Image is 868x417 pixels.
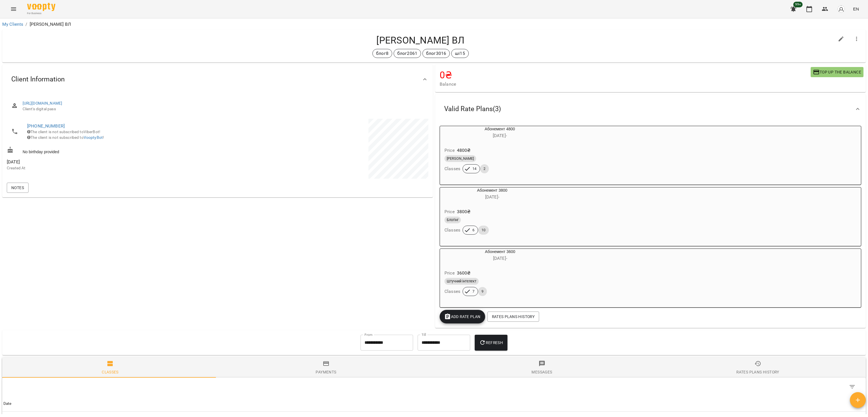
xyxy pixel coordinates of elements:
div: блог2061 [394,49,421,58]
div: Valid Rate Plans(3) [435,94,866,124]
span: [PERSON_NAME] [444,156,476,161]
h6: Price [444,269,455,277]
img: Voopty Logo [27,3,55,11]
span: Add Rate plan [444,313,481,320]
div: ші15 [451,49,469,58]
span: 9 [478,289,487,294]
button: Абонемент 3800[DATE]- Price3800₴БлогінгClasses610 [440,187,544,241]
img: avatar_s.png [837,5,845,13]
div: Абонемент 4800 [440,126,560,140]
div: Client Information [2,65,433,94]
p: 3800 ₴ [457,208,471,215]
h6: Price [444,146,455,154]
span: Блогінг [444,217,461,222]
div: Sort [3,400,12,407]
h4: 0 ₴ [440,69,811,81]
span: Notes [11,184,24,191]
a: VooptyBot [84,135,103,140]
h6: Classes [444,165,460,173]
p: 4800 ₴ [457,147,471,154]
p: [PERSON_NAME] ВЛ [30,21,71,28]
span: Refresh [479,339,503,346]
span: EN [853,6,859,12]
div: Rates Plans History [736,369,779,375]
span: 2 [480,166,489,171]
button: Абонемент 3600[DATE]- Price3600₴Штучний інтелектClasses79 [440,249,560,303]
p: 3600 ₴ [457,270,471,276]
button: Абонемент 4800[DATE]- Price4800₴[PERSON_NAME]Classes142 [440,126,560,180]
span: Client Information [11,75,65,84]
span: For Business [27,12,55,15]
button: Add Rate plan [440,310,485,323]
div: блог8 [372,49,392,58]
div: Classes [102,369,119,375]
button: Notes [7,183,29,193]
button: Filter [845,380,859,394]
button: Refresh [475,335,507,351]
p: блог8 [376,50,389,57]
span: 99+ [793,2,803,7]
div: Table Toolbar [2,378,866,396]
span: [DATE] - [493,133,507,138]
span: Client's digital pass [23,106,424,112]
span: Date [3,400,865,407]
h4: [PERSON_NAME] ВЛ [7,34,834,46]
span: Balance [440,81,811,88]
button: Menu [7,2,20,16]
li: / [25,21,27,28]
a: My Clients [2,21,23,27]
div: Messages [531,369,552,375]
div: Абонемент 3600 [440,249,560,262]
div: Payments [316,369,336,375]
div: блог3016 [422,49,450,58]
span: 6 [469,228,478,233]
p: Created At [7,165,216,171]
span: 10 [478,228,489,233]
nav: breadcrumb [2,21,866,28]
button: Rates Plans History [487,312,539,322]
span: [DATE] - [493,256,507,261]
h6: Classes [444,288,460,295]
a: [PHONE_NUMBER] [27,123,65,129]
a: [URL][DOMAIN_NAME] [23,101,62,105]
h6: Classes [444,226,460,234]
p: ші15 [455,50,465,57]
button: Top up the balance [811,67,863,77]
p: блог3016 [426,50,446,57]
span: [DATE] [7,159,216,165]
span: Rates Plans History [492,313,535,320]
div: Date [3,400,12,407]
span: Штучний інтелект [444,279,479,284]
div: Абонемент 3800 [440,187,544,201]
div: No birthday provided [6,145,218,156]
h6: Price [444,208,455,216]
span: Valid Rate Plans ( 3 ) [444,105,501,113]
span: Top up the balance [813,69,861,75]
button: EN [851,4,861,14]
span: The client is not subscribed to ! [27,135,104,140]
span: [DATE] - [485,194,499,200]
span: The client is not subscribed to ViberBot! [27,129,100,134]
span: 14 [469,166,480,171]
p: блог2061 [397,50,417,57]
span: 7 [469,289,478,294]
